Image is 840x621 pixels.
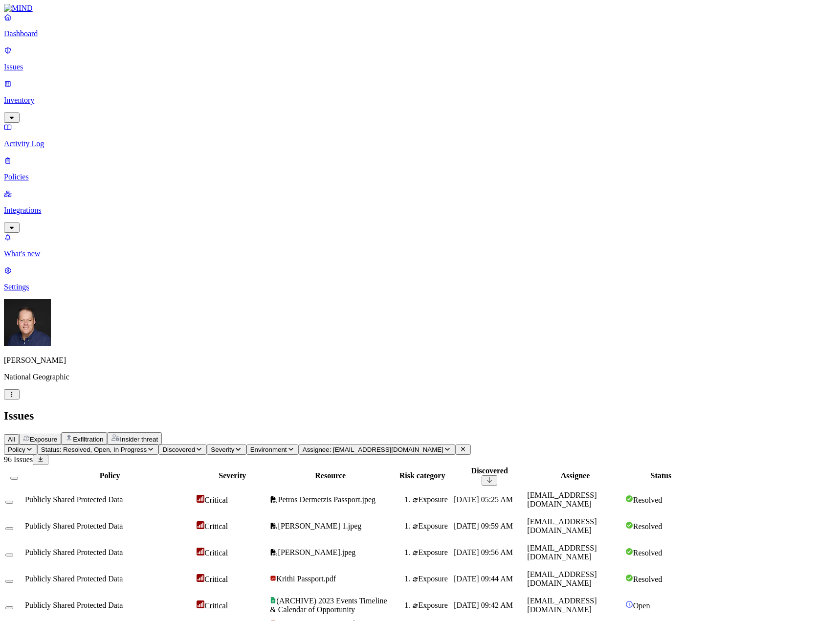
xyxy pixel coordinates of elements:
div: Risk category [393,471,452,480]
span: Discovered [162,446,195,453]
div: Exposure [412,495,452,504]
img: severity-critical [197,548,204,555]
span: Critical [204,549,228,557]
img: status-resolved [625,548,633,555]
p: What's new [4,249,836,258]
p: Settings [4,283,836,291]
p: Policies [4,173,836,181]
span: Insider threat [120,436,158,443]
button: Select all [10,477,18,480]
span: Publicly Shared Protected Data [25,495,123,504]
span: Critical [204,601,228,610]
span: Critical [204,575,228,583]
p: National Geographic [4,373,836,381]
span: [EMAIL_ADDRESS][DOMAIN_NAME] [527,570,597,587]
h2: Issues [4,409,836,422]
span: Critical [204,522,228,531]
img: adobe-pdf [270,575,276,581]
img: status-resolved [625,521,633,529]
span: Open [633,601,650,610]
button: Select row [5,554,13,556]
span: Policy [8,446,25,453]
span: [DATE] 09:59 AM [454,522,513,530]
div: Status [625,471,697,480]
span: Resolved [633,575,663,583]
span: Resolved [633,496,663,504]
button: Select row [5,527,13,530]
img: google-sheets [270,597,276,603]
span: Resolved [633,522,663,531]
span: Krithi Passport.pdf [276,575,336,583]
button: Select row [5,606,13,609]
button: Select row [5,580,13,583]
span: [EMAIL_ADDRESS][DOMAIN_NAME] [527,491,597,508]
p: Inventory [4,96,836,105]
p: [PERSON_NAME] [4,356,836,365]
span: Publicly Shared Protected Data [25,548,123,556]
img: status-resolved [625,495,633,503]
span: [DATE] 09:44 AM [454,575,513,583]
span: Assignee: [EMAIL_ADDRESS][DOMAIN_NAME] [303,446,443,453]
span: [EMAIL_ADDRESS][DOMAIN_NAME] [527,544,597,561]
img: status-resolved [625,574,633,582]
button: Select row [5,501,13,504]
span: Publicly Shared Protected Data [25,601,123,609]
span: [PERSON_NAME].jpeg [278,548,356,556]
span: Critical [204,496,228,504]
div: Severity [197,471,268,480]
span: All [8,436,15,443]
img: status-open [625,600,633,608]
img: Mark DeCarlo [4,299,51,346]
p: Issues [4,63,836,71]
div: Exposure [412,601,452,610]
img: severity-critical [197,600,204,608]
div: Policy [25,471,195,480]
span: [PERSON_NAME] 1.jpeg [278,522,362,530]
div: Exposure [412,575,452,583]
img: MIND [4,4,33,13]
p: Integrations [4,206,836,215]
span: [DATE] 09:56 AM [454,548,513,556]
img: severity-critical [197,574,204,582]
span: Publicly Shared Protected Data [25,522,123,530]
span: 96 Issues [4,455,33,464]
span: (ARCHIVE) 2023 Events Timeline & Calendar of Opportunity [270,597,387,614]
span: Exfiltration [73,436,103,443]
span: Exposure [30,436,57,443]
div: Exposure [412,548,452,557]
span: [EMAIL_ADDRESS][DOMAIN_NAME] [527,517,597,534]
span: Environment [250,446,287,453]
img: severity-critical [197,521,204,529]
span: [DATE] 09:42 AM [454,601,513,609]
img: severity-critical [197,495,204,503]
span: Petros Dermetzis Passport.jpeg [278,495,376,504]
span: Publicly Shared Protected Data [25,575,123,583]
span: [DATE] 05:25 AM [454,495,513,504]
div: Resource [270,471,391,480]
span: Severity [211,446,234,453]
span: [EMAIL_ADDRESS][DOMAIN_NAME] [527,597,597,614]
p: Dashboard [4,29,836,38]
span: Status: Resolved, Open, In Progress [41,446,147,453]
div: Exposure [412,522,452,531]
p: Activity Log [4,139,836,148]
div: Assignee [527,471,623,480]
div: Discovered [454,466,525,475]
span: Resolved [633,549,663,557]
